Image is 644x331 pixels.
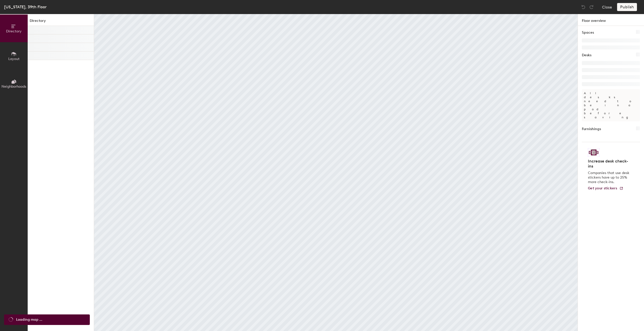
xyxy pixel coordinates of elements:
[6,29,22,33] span: Directory
[582,126,601,132] h1: Furnishings
[588,148,599,157] img: Sticker logo
[8,57,20,61] span: Layout
[582,30,594,35] h1: Spaces
[581,5,586,10] img: Undo
[588,186,617,190] span: Get your stickers
[4,4,47,10] div: [US_STATE], 39th Floor
[94,14,578,331] canvas: Map
[582,52,591,58] h1: Desks
[589,5,594,10] img: Redo
[16,317,42,322] span: Loading map ...
[2,84,26,89] span: Neighborhoods
[28,18,94,26] h1: Directory
[582,89,640,121] p: All desks need to be in a pod before saving
[602,3,612,11] button: Close
[588,159,631,169] h4: Increase desk check-ins
[578,14,644,26] h1: Floor overview
[588,171,631,184] p: Companies that use desk stickers have up to 25% more check-ins.
[588,186,623,191] a: Get your stickers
